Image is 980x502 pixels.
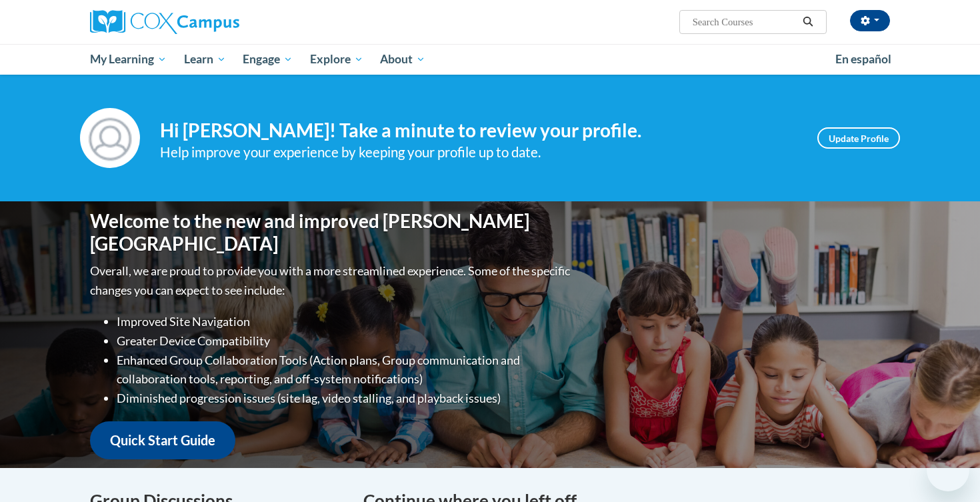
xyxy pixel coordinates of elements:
[117,331,573,351] li: Greater Device Compatibility
[90,51,167,67] span: My Learning
[310,51,363,67] span: Explore
[798,14,818,30] button: Search
[117,351,573,389] li: Enhanced Group Collaboration Tools (Action plans, Group communication and collaboration tools, re...
[234,44,301,75] a: Engage
[372,44,435,75] a: About
[70,44,910,75] div: Main menu
[243,51,293,67] span: Engage
[380,51,425,67] span: About
[80,108,140,168] img: Profile Image
[175,44,235,75] a: Learn
[90,421,235,459] a: Quick Start Guide
[117,389,573,408] li: Diminished progression issues (site lag, video stalling, and playback issues)
[301,44,372,75] a: Explore
[90,10,343,34] a: Cox Campus
[817,127,900,149] a: Update Profile
[850,10,890,31] button: Account Settings
[90,210,573,255] h1: Welcome to the new and improved [PERSON_NAME][GEOGRAPHIC_DATA]
[184,51,226,67] span: Learn
[160,141,797,163] div: Help improve your experience by keeping your profile up to date.
[160,119,797,142] h4: Hi [PERSON_NAME]! Take a minute to review your profile.
[90,261,573,300] p: Overall, we are proud to provide you with a more streamlined experience. Some of the specific cha...
[117,312,573,331] li: Improved Site Navigation
[927,449,969,491] iframe: Button to launch messaging window
[81,44,175,75] a: My Learning
[691,14,798,30] input: Search Courses
[835,52,891,66] span: En español
[90,10,239,34] img: Cox Campus
[827,45,900,73] a: En español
